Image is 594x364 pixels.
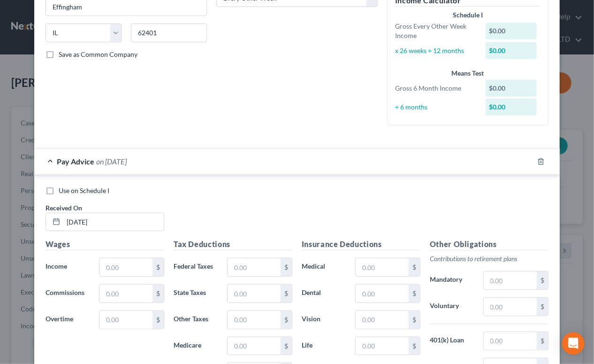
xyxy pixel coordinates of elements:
[99,311,152,329] input: 0.00
[390,46,481,55] div: x 26 weeks ÷ 12 months
[297,337,350,356] label: Life
[131,23,207,42] input: Enter zip...
[484,332,537,350] input: 0.00
[297,284,350,303] label: Dental
[425,332,479,350] label: 401(k) Loan
[152,311,164,329] div: $
[356,285,409,302] input: 0.00
[486,23,537,39] div: $0.00
[59,186,109,194] span: Use on Schedule I
[409,285,420,302] div: $
[395,10,541,20] div: Schedule I
[228,285,281,302] input: 0.00
[425,271,479,290] label: Mandatory
[484,271,537,289] input: 0.00
[99,285,152,302] input: 0.00
[390,102,481,112] div: ÷ 6 months
[41,310,94,329] label: Overtime
[169,337,222,356] label: Medicare
[537,298,548,316] div: $
[174,239,292,250] h5: Tax Deductions
[356,337,409,355] input: 0.00
[409,337,420,355] div: $
[297,310,350,329] label: Vision
[395,69,541,78] div: Means Test
[425,297,479,316] label: Voluntary
[96,157,127,166] span: on [DATE]
[169,310,222,329] label: Other Taxes
[390,22,481,40] div: Gross Every Other Week Income
[281,285,292,302] div: $
[169,258,222,277] label: Federal Taxes
[281,337,292,355] div: $
[297,258,350,277] label: Medical
[281,311,292,329] div: $
[484,298,537,316] input: 0.00
[356,311,409,329] input: 0.00
[302,239,420,250] h5: Insurance Deductions
[152,285,164,302] div: $
[281,258,292,276] div: $
[430,254,548,263] p: Contributions to retirement plans
[537,271,548,289] div: $
[228,258,281,276] input: 0.00
[99,258,152,276] input: 0.00
[409,311,420,329] div: $
[562,332,585,355] div: Open Intercom Messenger
[486,42,537,59] div: $0.00
[486,80,537,97] div: $0.00
[486,99,537,116] div: $0.00
[46,204,82,212] span: Received On
[409,258,420,276] div: $
[228,337,281,355] input: 0.00
[356,258,409,276] input: 0.00
[390,84,481,93] div: Gross 6 Month Income
[63,213,164,231] input: MM/DD/YYYY
[169,284,222,303] label: State Taxes
[46,239,164,250] h5: Wages
[537,332,548,350] div: $
[59,50,137,58] span: Save as Common Company
[430,239,548,250] h5: Other Obligations
[152,258,164,276] div: $
[57,157,94,166] span: Pay Advice
[46,262,67,270] span: Income
[41,284,94,303] label: Commissions
[228,311,281,329] input: 0.00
